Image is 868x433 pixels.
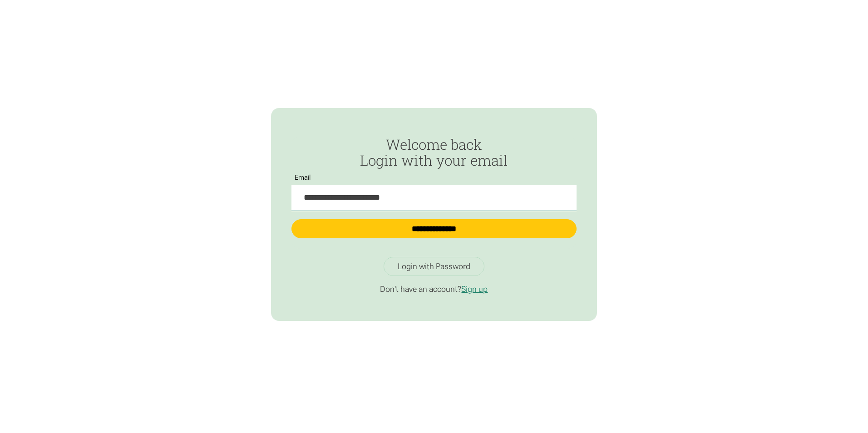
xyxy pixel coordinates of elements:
div: Login with Password [398,261,470,271]
a: Sign up [461,284,488,294]
p: Don't have an account? [291,284,577,294]
label: Email [291,174,314,182]
h2: Welcome back Login with your email [291,137,577,168]
form: Passwordless Login [291,137,577,248]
